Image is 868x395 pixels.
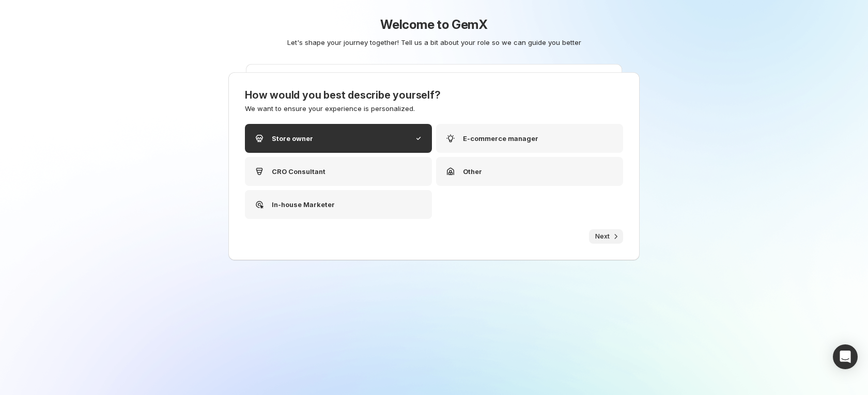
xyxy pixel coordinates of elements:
p: Other [463,166,482,177]
p: Let's shape your journey together! Tell us a bit about your role so we can guide you better [193,37,675,48]
button: Next [589,229,623,244]
p: Store owner [272,133,313,144]
p: In-house Marketer [272,199,335,210]
span: Next [595,232,610,241]
h1: Welcome to GemX [189,17,679,33]
p: E-commerce manager [463,133,538,144]
span: We want to ensure your experience is personalized. [245,104,415,113]
h3: How would you best describe yourself? [245,89,623,101]
p: CRO Consultant [272,166,326,177]
div: Open Intercom Messenger [833,344,858,369]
